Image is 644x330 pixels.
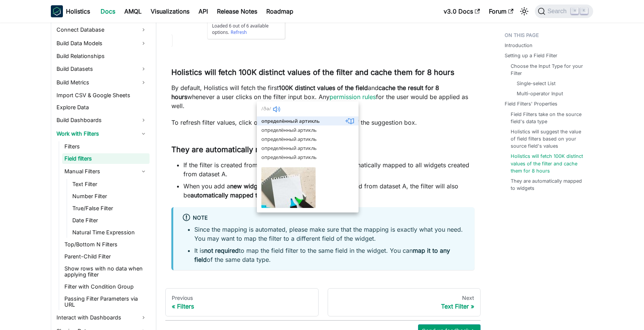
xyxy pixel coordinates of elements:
a: Field Filters take on the source field's data type [511,111,586,125]
a: Introduction [505,42,533,49]
strong: new widget [230,182,263,190]
h3: They are automatically mapped to widgets [171,145,475,154]
strong: not required [204,247,239,254]
a: Holistics will suggest the value of field filters based on your source field's values [511,128,586,150]
div: Previous [172,295,312,301]
a: Date Filter [70,215,150,226]
a: v3.0 Docs [439,5,484,17]
a: AMQL [120,5,146,17]
a: Interact with Dashboards [54,312,150,324]
a: Filter with Condition Group [62,281,150,292]
li: It is to map the field filter to the same field in the widget. You can of the same data type. [194,246,465,264]
a: They are automatically mapped to widgets [511,177,586,192]
a: NextText Filter [328,288,481,317]
div: Filters [172,302,312,310]
div: ðə [261,105,271,113]
kbd: K [580,8,588,14]
strong: cache the result for 8 hours [171,84,439,101]
a: Field Filters' Properties [505,100,557,107]
a: Visualizations [146,5,194,17]
p: To refresh filter values, click on the button at the bottom of the suggestion box. [171,118,475,127]
a: Explore Data [54,102,150,113]
kbd: ⌘ [571,8,578,14]
a: Forum [484,5,518,17]
a: Multi-operator Input [517,90,563,97]
div: Text Filter [334,302,475,310]
li: If the filter is created from a field of dataset A, it will be automatically mapped to all widget... [183,160,475,179]
a: Filters [62,141,150,152]
nav: Docs sidebar [43,23,156,330]
a: Passing Filter Parameters via URL [62,293,150,310]
nav: Docs pages [165,288,481,317]
strong: map it to any field [194,247,450,263]
img: Holistics [51,5,63,17]
a: Import CSV & Google Sheets [54,90,150,101]
a: Parent-Child Filter [62,251,150,262]
a: Work with Filters [54,128,150,140]
button: Switch between dark and light mode (currently light mode) [518,5,530,17]
button: Search (Command+K) [535,5,593,18]
a: Build Data Models [54,37,150,49]
a: Choose the Input Type for your Filter [511,63,586,77]
a: Text Filter [70,179,150,189]
a: API [194,5,212,17]
a: PreviousFilters [165,288,319,317]
a: permission rules [330,93,376,101]
h3: Holistics will fetch 100K distinct values of the filter and cache them for 8 hours [171,68,475,77]
li: определённый артикль [257,144,359,153]
a: HolisticsHolistics [51,5,90,17]
b: Holistics [66,7,90,16]
a: Top/Bottom N Filters [62,239,150,250]
strong: 100K distinct values of the field [279,84,368,92]
a: Roadmap [262,5,298,17]
div: Next [334,295,475,301]
a: Build Metrics [54,76,150,89]
span: Search [545,8,571,15]
a: Connect Database [54,24,150,36]
p: By default, Holistics will fetch the first and whenever a user clicks on the filter input box. An... [171,83,475,110]
strong: automatically mapped to the new widget [191,191,306,199]
a: Show rows with no data when applying filter [62,263,150,280]
a: Build Relationships [54,51,150,61]
li: определённый артикль [257,134,359,144]
a: Natural Time Expression [70,227,150,238]
a: Build Dashboards [54,114,150,126]
a: Number Filter [70,191,150,202]
a: Setting up a Field Filter [505,52,557,59]
li: определённый артикль [257,153,359,162]
a: Docs [96,5,120,17]
div: Note [182,213,465,223]
a: True/False Filter [70,203,150,214]
a: Field filters [62,153,150,164]
a: Holistics will fetch 100K distinct values of the filter and cache them for 8 hours [511,153,586,174]
a: Manual Filters [62,165,150,177]
a: Release Notes [212,5,262,17]
a: Single-select List [517,80,555,87]
a: Build Datasets [54,63,150,75]
li: When you add a to a dashboard, if it is also created from dataset A, the filter will also be [183,182,475,200]
li: Since the mapping is automated, please make sure that the mapping is exactly what you need. You m... [194,225,465,243]
li: определённый артикль [257,125,359,134]
li: определённый артикль [257,116,359,125]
